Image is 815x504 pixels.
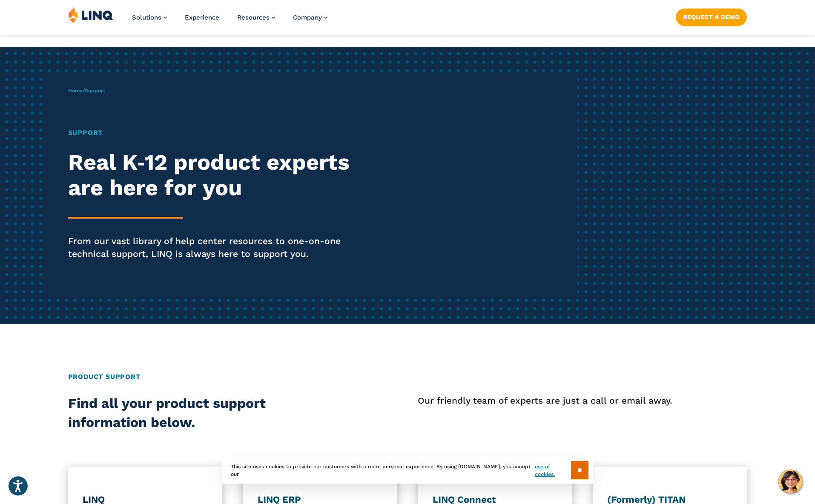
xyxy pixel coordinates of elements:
a: Company [293,14,327,21]
nav: Primary Navigation [132,7,327,35]
span: Support [85,88,105,94]
a: Resources [237,14,275,21]
span: Company [293,14,322,21]
h2: Real K‑12 product experts are here for you [68,150,382,201]
span: Resources [237,14,270,21]
img: LINQ | K‑12 Software [68,7,113,23]
a: use of cookies. [535,463,571,478]
p: Our friendly team of experts are just a call or email away. [418,394,747,407]
a: Home [68,88,83,94]
span: / [68,88,105,94]
h2: Product Support [68,372,747,382]
button: Hello, have a question? Let’s chat. [778,470,802,493]
nav: Button Navigation [676,7,747,26]
a: Solutions [132,14,167,21]
span: Solutions [132,14,161,21]
div: This site uses cookies to provide our customers with a more personal experience. By using [DOMAIN... [222,457,593,484]
p: From our vast library of help center resources to one-on-one technical support, LINQ is always he... [68,235,382,260]
h2: Find all your product support information below. [68,394,339,433]
a: Request a Demo [676,9,747,26]
h1: Support [68,128,382,138]
a: Experience [185,14,219,21]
